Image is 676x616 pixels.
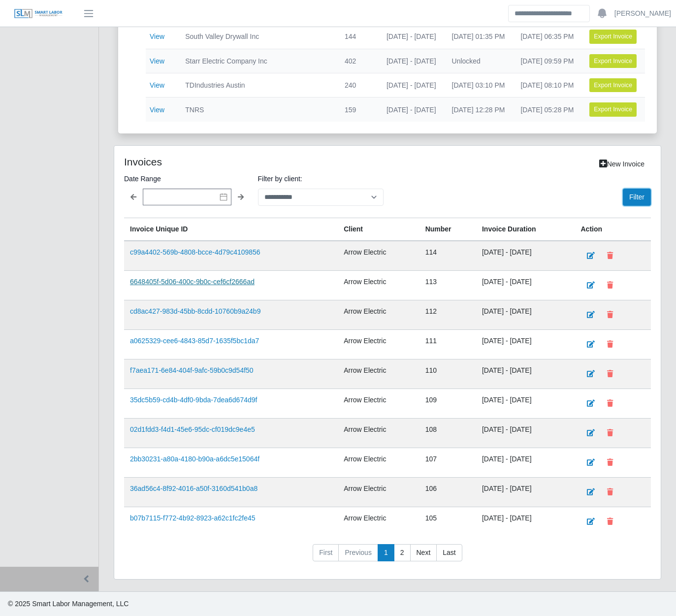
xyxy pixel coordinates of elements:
a: [PERSON_NAME] [614,8,671,19]
td: 110 [419,359,476,389]
th: Action [575,218,651,241]
td: 240 [337,73,379,97]
td: Arrow Electric [338,241,419,271]
input: Search [508,5,590,22]
a: 36ad56c4-8f92-4016-a50f-3160d541b0a8 [130,485,258,492]
td: 114 [419,241,476,271]
td: 107 [419,448,476,477]
img: SLM Logo [14,8,63,19]
a: 1 [378,544,394,562]
a: c99a4402-569b-4808-bcce-4d79c4109856 [130,248,260,256]
a: 2 [394,544,411,562]
td: [DATE] - [DATE] [476,359,575,389]
td: 105 [419,507,476,536]
td: 106 [419,477,476,507]
td: [DATE] - [DATE] [476,448,575,477]
a: 6648405f-5d06-400c-9b0c-cef6cf2666ad [130,278,255,286]
a: cd8ac427-983d-45bb-8cdd-10760b9a24b9 [130,307,260,315]
h4: Invoices [124,156,335,168]
td: 159 [337,97,379,122]
th: Invoice Unique ID [124,218,338,241]
a: b07b7115-f772-4b92-8923-a62c1fc2fe45 [130,514,256,522]
td: [DATE] 08:10 PM [513,73,581,97]
label: Date Range [124,173,250,185]
a: f7aea171-6e84-404f-9afc-59b0c9d54f50 [130,366,254,374]
td: 112 [419,300,476,329]
td: Arrow Electric [338,359,419,389]
button: Export Invoice [589,30,637,43]
td: Starr Electric Company Inc [177,49,337,73]
td: [DATE] - [DATE] [379,49,444,73]
td: Unlocked [444,49,513,73]
td: [DATE] 06:35 PM [513,25,581,49]
td: Arrow Electric [338,477,419,507]
a: 2bb30231-a80a-4180-b90a-a6dc5e15064f [130,455,259,463]
td: Arrow Electric [338,389,419,418]
td: 111 [419,329,476,359]
span: © 2025 Smart Labor Management, LLC [8,600,129,608]
td: 144 [337,25,379,49]
td: [DATE] - [DATE] [379,73,444,97]
a: 02d1fdd3-f4d1-45e6-95dc-cf019dc9e4e5 [130,425,255,433]
td: [DATE] 03:10 PM [444,73,513,97]
td: Arrow Electric [338,270,419,300]
td: Arrow Electric [338,448,419,477]
button: Export Invoice [589,78,637,92]
a: a0625329-cee6-4843-85d7-1635f5bc1da7 [130,337,259,345]
td: 109 [419,389,476,418]
button: Filter [623,189,651,206]
td: South Valley Drywall Inc [177,25,337,49]
td: [DATE] - [DATE] [476,418,575,448]
td: [DATE] 05:28 PM [513,97,581,122]
a: 35dc5b59-cd4b-4df0-9bda-7dea6d674d9f [130,396,257,404]
th: Client [338,218,419,241]
nav: pagination [124,544,651,570]
a: View [150,57,164,65]
td: TDIndustries Austin [177,73,337,97]
td: TNRS [177,97,337,122]
td: Arrow Electric [338,507,419,536]
td: [DATE] - [DATE] [476,507,575,536]
td: [DATE] 09:59 PM [513,49,581,73]
td: [DATE] - [DATE] [379,97,444,122]
a: View [150,81,164,89]
button: Export Invoice [589,102,637,116]
a: Last [436,544,462,562]
td: [DATE] - [DATE] [476,300,575,329]
td: [DATE] - [DATE] [476,241,575,271]
td: 402 [337,49,379,73]
th: Invoice Duration [476,218,575,241]
label: Filter by client: [258,173,384,185]
td: [DATE] 01:35 PM [444,25,513,49]
td: Arrow Electric [338,418,419,448]
td: Arrow Electric [338,300,419,329]
a: New Invoice [593,156,651,173]
td: Arrow Electric [338,329,419,359]
td: [DATE] - [DATE] [476,270,575,300]
a: View [150,32,164,40]
a: View [150,106,164,114]
th: Number [419,218,476,241]
td: 108 [419,418,476,448]
td: [DATE] - [DATE] [379,25,444,49]
td: [DATE] 12:28 PM [444,97,513,122]
td: [DATE] - [DATE] [476,477,575,507]
td: [DATE] - [DATE] [476,389,575,418]
td: 113 [419,270,476,300]
td: [DATE] - [DATE] [476,329,575,359]
button: Export Invoice [589,54,637,68]
a: Next [410,544,437,562]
